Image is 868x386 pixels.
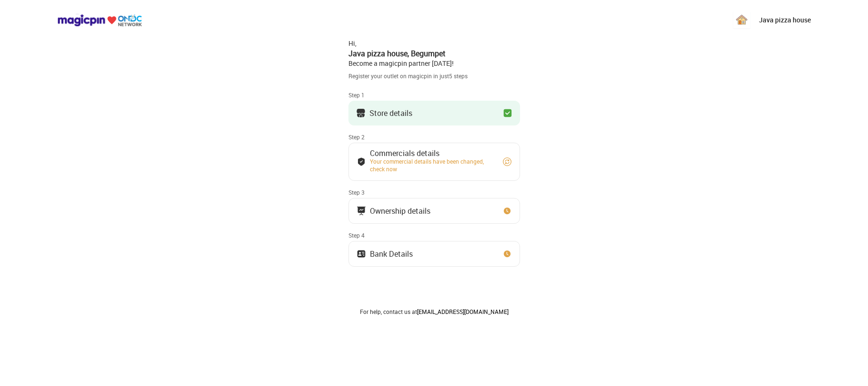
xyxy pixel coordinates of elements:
[348,188,520,196] div: Step 3
[348,231,520,239] div: Step 4
[348,133,520,141] div: Step 2
[370,151,494,156] div: Commercials details
[357,206,366,216] img: commercials_icon.983f7837.svg
[348,241,520,267] button: Bank Details
[348,101,520,125] button: Store details
[348,308,520,315] div: For help, contact us at
[348,143,520,181] button: Commercials detailsYour commercial details have been changed, check now
[370,157,494,173] div: Your commercial details have been changed, check now
[357,157,366,167] img: bank_details_tick.fdc3558c.svg
[417,308,509,315] a: [EMAIL_ADDRESS][DOMAIN_NAME]
[357,249,366,259] img: ownership_icon.37569ceb.svg
[348,39,520,68] div: Hi, Become a magicpin partner [DATE]!
[348,72,520,80] div: Register your outlet on magicpin in just 5 steps
[356,108,366,118] img: storeIcon.9b1f7264.svg
[502,206,512,216] img: clock_icon_new.67dbf243.svg
[57,14,142,27] img: ondc-logo-new-small.8a59708e.svg
[348,198,520,224] button: Ownership details
[759,15,811,25] p: Java pizza house
[348,91,520,99] div: Step 1
[732,10,751,30] img: m2KzXlwGOY9uI3Bb8QbM9zm1NNmlkWfRYaEh_15M5NGd3sJmjj9LexTL9AM77bEwnc-S4UXTtVJas8WglH94vYuYDqoMLTbHF...
[502,157,512,167] img: refresh_circle.10b5a287.svg
[369,111,412,115] div: Store details
[348,48,520,59] div: Java pizza house , Begumpet
[503,108,512,118] img: checkbox_green.749048da.svg
[502,249,512,259] img: clock_icon_new.67dbf243.svg
[370,251,413,256] div: Bank Details
[370,209,430,213] div: Ownership details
